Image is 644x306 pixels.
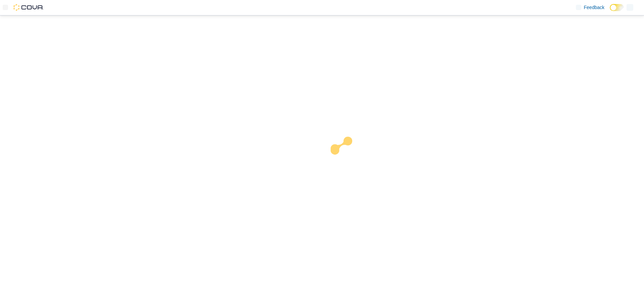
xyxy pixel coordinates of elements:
[13,4,44,11] img: Cova
[322,132,372,182] img: cova-loader
[584,4,604,11] span: Feedback
[573,1,607,14] a: Feedback
[610,4,624,11] input: Dark Mode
